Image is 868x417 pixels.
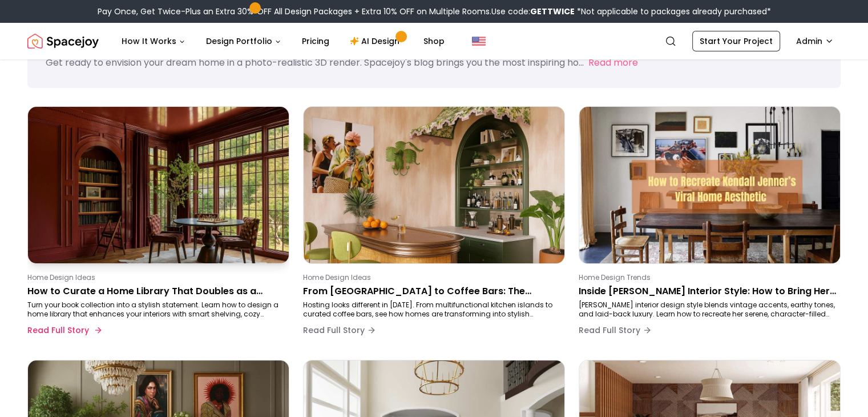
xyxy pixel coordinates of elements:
img: Spacejoy Logo [27,30,99,53]
button: Design Portfolio [197,30,290,53]
p: Home Design Ideas [27,273,285,282]
img: Inside Kendall Jenner’s Interior Style: How to Bring Her Serene, Vintage-Meets-Luxury Aesthetic Home [579,107,840,263]
p: Home Design Ideas [303,273,560,282]
button: Read Full Story [27,319,100,342]
p: Home Design Trends [579,273,836,282]
nav: Global [27,23,841,59]
a: Shop [414,30,454,53]
a: Pricing [293,30,338,53]
nav: Main [112,30,454,53]
button: How It Works [112,30,195,53]
img: United States [472,34,486,48]
p: Inside [PERSON_NAME] Interior Style: How to Bring Her Serene, Vintage-Meets-Luxury Aesthetic Home [579,284,836,298]
img: From Kitchen Islands to Coffee Bars: The Entertaining Trends Defining Homes in 2025 [304,107,564,263]
button: Read Full Story [303,319,376,342]
p: Get ready to envision your dream home in a photo-realistic 3D render. Spacejoy's blog brings you ... [46,56,584,69]
button: Read Full Story [579,319,652,342]
p: [PERSON_NAME] interior design style blends vintage accents, earthy tones, and laid-back luxury. L... [579,300,836,319]
span: *Not applicable to packages already purchased* [575,6,771,17]
a: Start Your Project [692,31,780,51]
a: How to Curate a Home Library That Doubles as a Stunning Design FeatureHome Design IdeasHow to Cur... [27,106,289,346]
p: How to Curate a Home Library That Doubles as a Stunning Design Feature [27,284,285,298]
button: Admin [789,31,841,51]
p: Turn your book collection into a stylish statement. Learn how to design a home library that enhan... [27,300,285,319]
b: GETTWICE [530,6,575,17]
img: How to Curate a Home Library That Doubles as a Stunning Design Feature [28,107,289,263]
a: Inside Kendall Jenner’s Interior Style: How to Bring Her Serene, Vintage-Meets-Luxury Aesthetic H... [579,106,841,346]
p: From [GEOGRAPHIC_DATA] to Coffee Bars: The Entertaining Trends Defining Homes in [DATE] [303,284,560,298]
a: AI Design [341,30,412,53]
a: Spacejoy [27,30,99,53]
p: Hosting looks different in [DATE]. From multifunctional kitchen islands to curated coffee bars, s... [303,300,560,319]
div: Pay Once, Get Twice-Plus an Extra 30% OFF All Design Packages + Extra 10% OFF on Multiple Rooms. [98,6,771,17]
button: Read more [588,56,638,70]
a: From Kitchen Islands to Coffee Bars: The Entertaining Trends Defining Homes in 2025Home Design Id... [303,106,565,346]
span: Use code: [491,6,575,17]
